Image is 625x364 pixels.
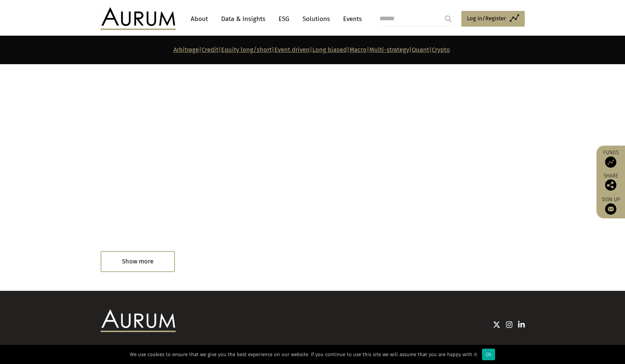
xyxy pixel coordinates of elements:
[432,46,450,53] a: Crypto
[467,14,506,23] span: Log in/Register
[173,46,199,53] a: Arbitrage
[518,321,525,328] img: Linkedin icon
[605,179,616,191] img: Share this post
[461,11,525,27] a: Log in/Register
[605,203,616,215] img: Sign up to our newsletter
[173,46,450,53] strong: | | | | | | | |
[600,196,621,215] a: Sign up
[349,46,367,53] a: Macro
[412,46,429,53] a: Quant
[202,46,218,53] a: Credit
[101,8,176,30] img: Aurum
[482,349,495,360] div: Ok
[274,46,310,53] a: Event driven
[600,173,621,191] div: Share
[275,12,293,26] a: ESG
[187,12,212,26] a: About
[221,46,272,53] a: Equity long/short
[312,46,347,53] a: Long biased
[441,11,456,26] input: Submit
[493,321,500,328] img: Twitter icon
[600,149,621,168] a: Funds
[605,156,616,168] img: Access Funds
[299,12,334,26] a: Solutions
[369,46,409,53] a: Multi-strategy
[339,12,362,26] a: Events
[506,321,513,328] img: Instagram icon
[217,12,269,26] a: Data & Insights
[101,310,176,332] img: Aurum Logo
